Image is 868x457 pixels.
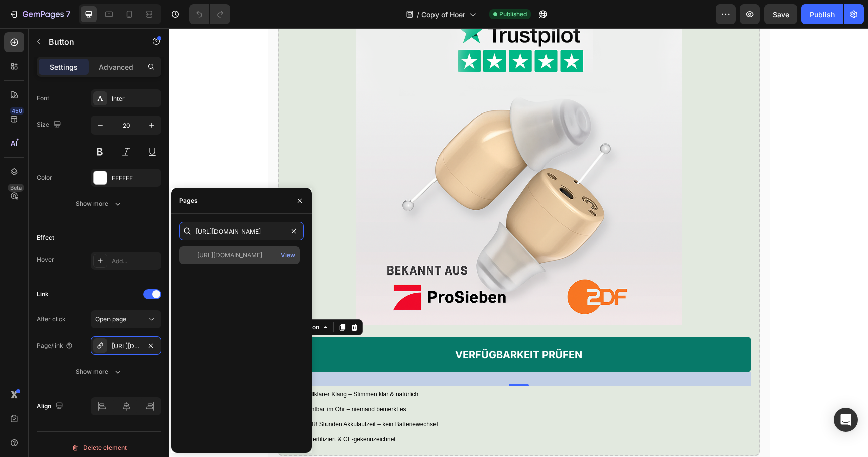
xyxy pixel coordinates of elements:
[10,107,24,115] div: 450
[118,393,269,400] span: ✅ Über 18 Stunden Akkulaufzeit – kein Batteriewechsel
[37,315,66,324] div: After click
[91,310,161,328] button: Open page
[421,9,465,20] span: Copy of Hoer
[37,400,65,413] div: Align
[112,94,159,103] div: Inter
[810,9,835,20] div: Publish
[280,248,296,262] button: View
[49,36,134,48] p: Button
[76,367,123,377] div: Show more
[66,8,70,20] p: 7
[117,309,582,344] a: VERFÜGBARKEIT PRÜFEN
[417,9,419,20] span: /
[112,341,141,351] div: [URL][DOMAIN_NAME]
[764,4,797,24] button: Save
[801,4,843,24] button: Publish
[37,290,49,299] div: Link
[281,251,295,260] div: View
[118,408,227,415] span: ✅ TÜV-zertifiziert & CE-gekennzeichnet
[71,442,127,454] div: Delete element
[179,196,198,205] div: Pages
[4,4,75,24] button: 7
[834,408,858,432] div: Open Intercom Messenger
[50,62,78,72] p: Settings
[99,62,133,72] p: Advanced
[37,255,54,264] div: Hover
[130,295,152,304] div: Button
[37,118,63,132] div: Size
[37,195,161,213] button: Show more
[189,4,230,24] div: Undo/Redo
[773,10,789,19] span: Save
[95,315,126,323] span: Open page
[37,94,49,103] div: Font
[179,222,304,240] input: Insert link or search
[37,440,161,456] button: Delete element
[112,257,159,266] div: Add...
[37,363,161,381] button: Show more
[197,251,262,260] div: [URL][DOMAIN_NAME]
[8,184,24,192] div: Beta
[118,378,237,385] span: ✅ Unsichtbar im Ohr – niemand bemerkt es
[499,10,527,19] span: Published
[37,233,54,242] div: Effect
[76,199,123,209] div: Show more
[37,341,73,350] div: Page/link
[118,363,250,370] span: ✅ Kristallklarer Klang – Stimmen klar & natürlich
[286,320,413,332] strong: VERFÜGBARKEIT PRÜFEN
[169,28,868,457] iframe: Design area
[37,173,52,182] div: Color
[112,174,159,183] div: FFFFFF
